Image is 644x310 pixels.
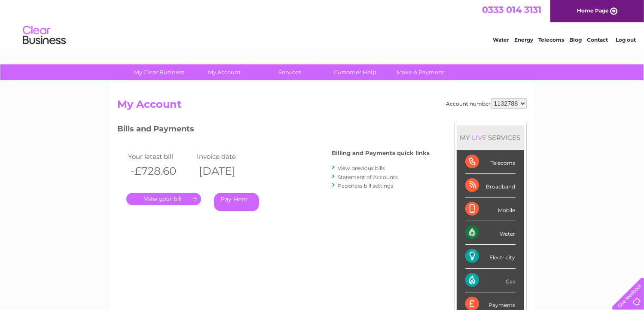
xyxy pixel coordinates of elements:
a: Statement of Accounts [338,174,398,180]
a: Contact [587,36,608,43]
h3: Bills and Payments [118,123,430,138]
a: Pay Here [214,193,259,211]
a: 0333 014 3131 [482,4,541,15]
h4: Billing and Payments quick links [332,150,430,156]
td: Invoice date [195,151,264,162]
a: . [126,193,201,205]
a: Customer Help [320,64,391,80]
th: -£728.60 [126,162,195,180]
a: Telecoms [538,36,564,43]
a: Water [493,36,509,43]
a: Blog [569,36,582,43]
th: [DATE] [195,162,264,180]
a: My Clear Business [124,64,195,80]
a: Paperless bill settings [338,182,394,189]
a: Make A Payment [385,64,456,80]
div: Mobile [465,198,516,221]
a: Services [254,64,325,80]
img: logo.png [22,22,66,49]
div: Account number [446,98,527,109]
div: Electricity [465,245,516,268]
a: My Account [189,64,260,80]
a: View previous bills [338,165,385,171]
div: Gas [465,269,516,292]
div: MY SERVICES [457,125,524,150]
div: Telecoms [465,150,516,174]
div: LIVE [470,134,488,142]
div: Water [465,221,516,245]
a: Energy [514,36,533,43]
h2: My Account [118,98,527,115]
div: Broadband [465,174,516,198]
a: Log out [616,36,636,43]
td: Your latest bill [126,151,195,162]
